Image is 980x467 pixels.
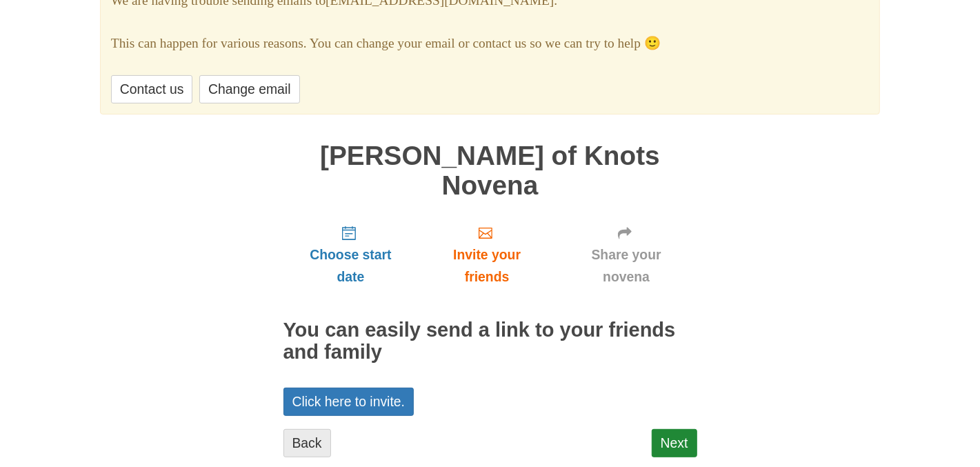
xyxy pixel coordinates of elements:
[199,75,299,103] a: Change email
[432,244,541,289] span: Invite your friends
[283,214,419,296] a: Choose start date
[297,244,405,289] span: Choose start date
[283,141,697,200] h1: [PERSON_NAME] of Knots Novena
[418,214,555,296] a: Invite your friends
[283,388,414,416] a: Click here to invite.
[283,429,331,457] a: Back
[652,429,697,457] a: Next
[111,32,869,55] p: This can happen for various reasons. You can change your email or contact us so we can try to help 🙂
[283,319,697,364] h2: You can easily send a link to your friends and family
[556,214,697,296] a: Share your novena
[570,244,683,289] span: Share your novena
[111,75,193,103] a: Contact us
